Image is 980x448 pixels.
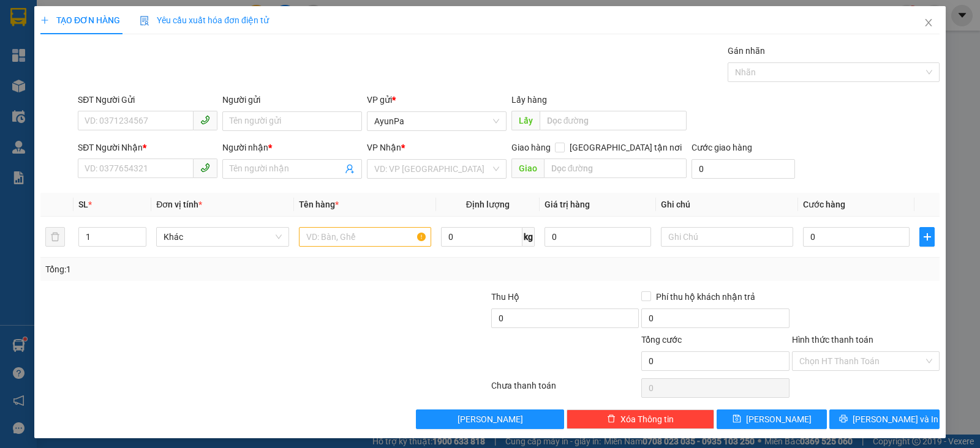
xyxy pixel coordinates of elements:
[540,111,687,130] input: Dọc đường
[692,143,752,152] label: Cước giao hàng
[839,414,848,424] span: printer
[140,16,149,26] img: icon
[200,115,210,125] span: phone
[792,335,873,345] label: Hình thức thanh toán
[299,200,339,209] span: Tên hàng
[466,200,510,209] span: Định lượng
[511,159,544,178] span: Giao
[78,93,217,106] div: SĐT Người Gửi
[545,227,651,247] input: 0
[911,6,946,40] button: Close
[641,335,682,345] span: Tổng cước
[522,227,535,247] span: kg
[40,15,120,25] span: TẠO ĐƠN HÀNG
[620,413,674,426] span: Xóa Thông tin
[656,193,798,217] th: Ghi chú
[490,379,640,400] div: Chưa thanh toán
[45,263,379,276] div: Tổng: 1
[920,232,934,242] span: plus
[164,228,281,246] span: Khác
[78,141,217,154] div: SĐT Người Nhận
[345,164,355,174] span: user-add
[367,143,401,152] span: VP Nhận
[156,200,202,209] span: Đơn vị tính
[853,413,938,426] span: [PERSON_NAME] và In
[924,18,933,28] span: close
[746,413,812,426] span: [PERSON_NAME]
[299,227,431,247] input: VD: Bàn, Ghế
[78,200,88,209] span: SL
[607,414,616,424] span: delete
[491,292,519,302] span: Thu Hộ
[40,16,49,24] span: plus
[565,141,687,154] span: [GEOGRAPHIC_DATA] tận nơi
[567,409,714,429] button: deleteXóa Thông tin
[45,227,65,247] button: delete
[222,141,362,154] div: Người nhận
[511,111,540,130] span: Lấy
[511,95,547,105] span: Lấy hàng
[919,227,935,247] button: plus
[222,93,362,106] div: Người gửi
[544,159,687,178] input: Dọc đường
[511,143,551,152] span: Giao hàng
[733,414,741,424] span: save
[374,112,499,130] span: AyunPa
[728,46,765,56] label: Gán nhãn
[692,159,795,179] input: Cước giao hàng
[651,290,760,304] span: Phí thu hộ khách nhận trả
[200,163,210,173] span: phone
[458,413,523,426] span: [PERSON_NAME]
[803,200,845,209] span: Cước hàng
[416,409,563,429] button: [PERSON_NAME]
[545,200,590,209] span: Giá trị hàng
[661,227,793,247] input: Ghi Chú
[829,409,940,429] button: printer[PERSON_NAME] và In
[140,15,269,25] span: Yêu cầu xuất hóa đơn điện tử
[367,93,507,106] div: VP gửi
[717,409,827,429] button: save[PERSON_NAME]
